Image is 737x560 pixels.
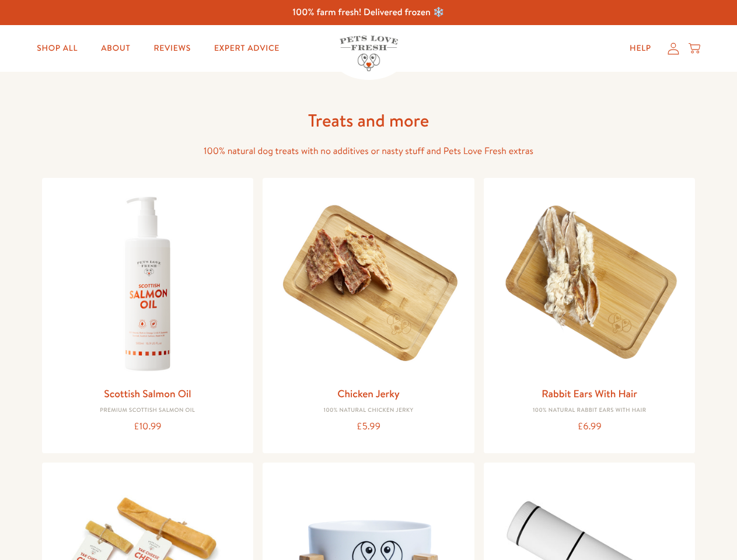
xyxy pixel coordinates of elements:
a: Shop All [27,37,87,60]
a: Reviews [144,37,200,60]
div: £6.99 [493,419,686,435]
h1: Treats and more [182,109,556,132]
img: Rabbit Ears With Hair [493,187,686,380]
img: Pets Love Fresh [340,36,398,71]
span: 100% natural dog treats with no additives or nasty stuff and Pets Love Fresh extras [204,145,533,157]
a: Expert Advice [205,37,289,60]
div: 100% Natural Chicken Jerky [272,407,465,414]
div: £5.99 [272,419,465,435]
a: Help [620,37,661,60]
a: About [92,37,139,60]
a: Chicken Jerky [337,386,400,401]
div: Premium Scottish Salmon Oil [51,407,244,414]
div: £10.99 [51,419,244,435]
img: Scottish Salmon Oil [51,187,244,380]
a: Scottish Salmon Oil [104,386,191,401]
img: Chicken Jerky [272,187,465,380]
a: Rabbit Ears With Hair [542,386,637,401]
div: 100% Natural Rabbit Ears with hair [493,407,686,414]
